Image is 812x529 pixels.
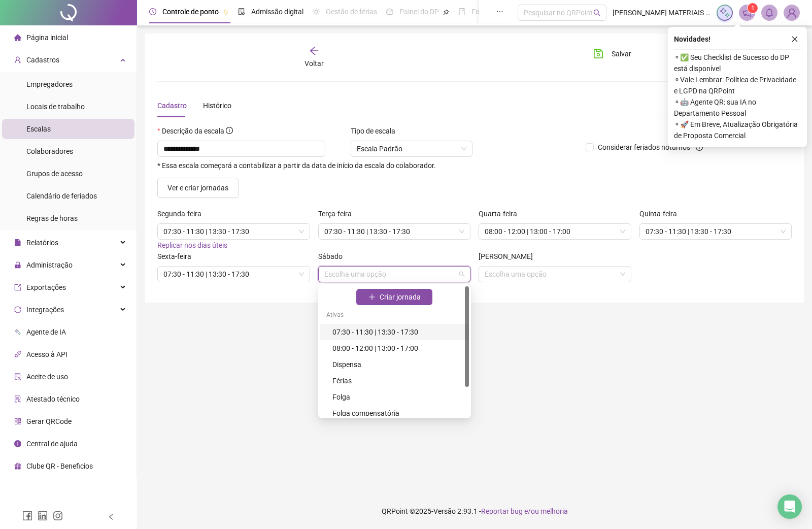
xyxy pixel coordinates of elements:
span: info-circle [226,127,233,134]
span: save [593,49,603,59]
button: Criar jornada [356,289,432,305]
span: Descrição da escala [162,127,224,135]
span: search [593,9,601,17]
div: Folga compensatória [332,408,463,419]
span: close [791,36,798,43]
span: Voltar [304,59,324,68]
footer: QRPoint © 2025 - 2.93.1 - [137,493,812,529]
span: Relatórios [26,239,58,247]
span: ⚬ Vale Lembrar: Política de Privacidade e LGPD na QRPoint [674,74,801,96]
div: Open Intercom Messenger [777,494,802,519]
div: Histórico [203,100,231,111]
span: file [14,239,21,246]
span: Escala Padrão [357,141,466,156]
label: Domingo [479,251,539,262]
span: [PERSON_NAME] MATERIAIS PARA CONSTRUCAO LTDA [613,7,710,18]
span: 1 [751,5,755,12]
span: Clube QR - Beneficios [26,462,93,470]
span: Controle de ponto [162,8,219,16]
span: file-done [238,8,245,15]
span: Grupos de acesso [26,170,83,178]
label: Sexta-feira [157,251,198,262]
span: Agente de IA [26,328,66,336]
span: Acesso à API [26,350,67,358]
span: Painel do DP [399,8,439,16]
span: Escalas [26,125,51,133]
label: Sábado [318,251,349,262]
span: Página inicial [26,34,68,42]
span: 07:30 - 11:30 | 13:30 - 17:30 [163,267,304,282]
span: instagram [53,511,63,521]
img: sparkle-icon.fc2bf0ac1784a2077858766a79e2daf3.svg [719,7,730,18]
span: Reportar bug e/ou melhoria [481,507,568,515]
span: clock-circle [149,8,156,15]
span: user-add [14,56,21,63]
label: Tipo de escala [351,125,402,137]
span: Calendário de feriados [26,192,97,200]
span: audit [14,373,21,380]
span: Gestão de férias [326,8,377,16]
div: 07:30 - 11:30 | 13:30 - 17:30 [332,326,463,338]
span: Ver e criar jornadas [167,182,228,193]
span: plus [368,293,376,301]
span: bell [765,8,774,17]
img: 95293 [784,5,799,20]
label: Quinta-feira [639,208,684,219]
span: Gerar QRCode [26,417,72,425]
span: gift [14,462,21,470]
span: 07:30 - 11:30 | 13:30 - 17:30 [646,224,786,239]
span: * Essa escala começará a contabilizar a partir da data de início da escala do colaborador. [157,162,436,170]
span: notification [742,8,752,17]
div: Ativas [320,308,469,324]
span: Atestado técnico [26,395,80,403]
span: Cadastros [26,56,59,64]
span: export [14,284,21,291]
span: pushpin [223,9,229,15]
span: Versão [433,507,456,515]
span: Exportações [26,283,66,291]
span: Novidades ! [674,34,710,45]
span: ⚬ ✅ Seu Checklist de Sucesso do DP está disponível [674,52,801,74]
span: home [14,34,21,41]
span: Locais de trabalho [26,103,85,111]
span: arrow-left [309,46,319,56]
span: sync [14,306,21,313]
span: sun [313,8,320,15]
button: Salvar [586,46,639,62]
div: 08:00 - 12:00 | 13:00 - 17:00 [332,343,463,354]
span: Administração [26,261,73,269]
span: api [14,351,21,358]
span: Colaboradores [26,147,73,155]
span: Considerar feriados noturnos [594,142,694,153]
label: Terça-feira [318,208,358,219]
div: Folga [332,391,463,403]
span: book [458,8,465,15]
span: 07:30 - 11:30 | 13:30 - 17:30 [324,224,465,239]
span: Admissão digital [251,8,303,16]
span: solution [14,395,21,403]
span: info-circle [14,440,21,447]
span: facebook [22,511,32,521]
span: qrcode [14,418,21,425]
span: dashboard [386,8,393,15]
label: Segunda-feira [157,208,208,219]
span: ellipsis [496,8,503,15]
button: Ver e criar jornadas [157,178,239,198]
span: 07:30 - 11:30 | 13:30 - 17:30 [163,224,304,239]
span: left [108,513,115,520]
sup: 1 [748,3,758,13]
span: linkedin [38,511,48,521]
span: Central de ajuda [26,440,78,448]
label: Quarta-feira [479,208,524,219]
span: Empregadores [26,80,73,88]
span: Regras de horas [26,214,78,222]
span: Salvar [612,48,631,59]
span: Replicar nos dias úteis [157,241,227,249]
span: pushpin [443,9,449,15]
span: ⚬ 🤖 Agente QR: sua IA no Departamento Pessoal [674,96,801,119]
span: Integrações [26,306,64,314]
span: Criar jornada [380,291,421,303]
span: Folha de pagamento [471,8,536,16]
span: ⚬ 🚀 Em Breve, Atualização Obrigatória de Proposta Comercial [674,119,801,141]
div: Dispensa [332,359,463,370]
